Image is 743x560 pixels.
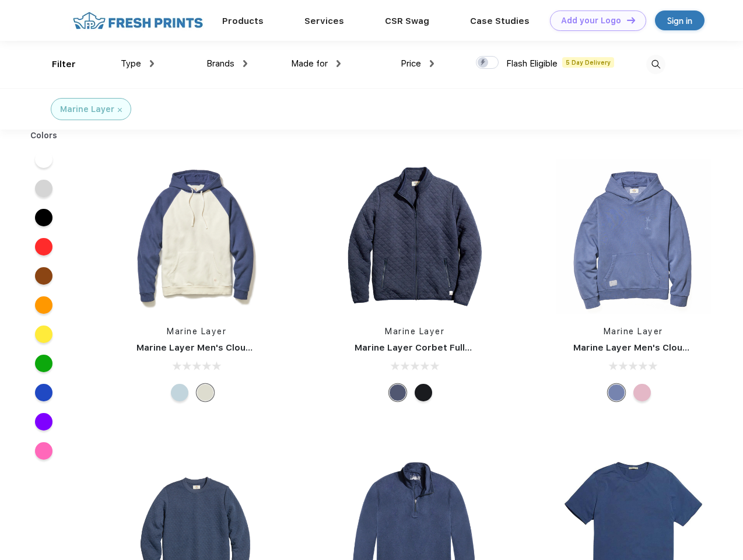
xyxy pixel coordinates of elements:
img: desktop_search.svg [646,55,665,74]
div: Colors [22,129,66,142]
a: CSR Swag [385,16,429,26]
div: Add your Logo [561,16,621,26]
img: dropdown.png [430,60,434,67]
img: fo%20logo%202.webp [69,10,206,31]
span: Type [121,58,141,69]
span: Made for [291,58,328,69]
a: Marine Layer Corbet Full-Zip Jacket [355,342,516,353]
div: Navy [389,384,406,401]
div: Cool Ombre [171,384,188,401]
a: Services [304,16,344,26]
div: Vintage Indigo [608,384,625,401]
a: Sign in [655,10,705,30]
div: Navy/Cream [197,384,214,401]
img: func=resize&h=266 [337,159,492,314]
div: Marine Layer [60,103,114,116]
div: Lilas [633,384,651,401]
div: Filter [52,58,76,71]
img: DT [627,17,635,23]
img: dropdown.png [150,60,154,67]
a: Products [222,16,264,26]
a: Marine Layer [385,327,444,336]
img: func=resize&h=266 [556,159,711,314]
img: filter_cancel.svg [118,108,122,112]
span: Brands [206,58,234,69]
a: Marine Layer Men's Cloud 9 Fleece Hoodie [136,342,327,353]
img: func=resize&h=266 [119,159,274,314]
div: Sign in [667,14,692,27]
img: dropdown.png [337,60,341,67]
span: 5 Day Delivery [562,57,614,68]
div: Black [415,384,432,401]
span: Price [401,58,421,69]
span: Flash Eligible [506,58,558,69]
a: Marine Layer [604,327,663,336]
img: dropdown.png [243,60,247,67]
a: Marine Layer [167,327,226,336]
